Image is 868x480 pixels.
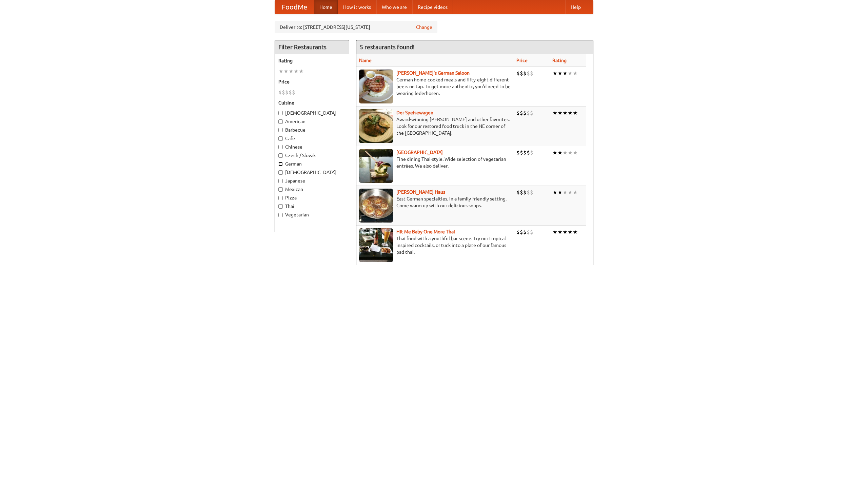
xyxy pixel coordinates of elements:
label: American [278,118,346,125]
li: $ [520,228,523,236]
a: Home [314,0,338,14]
input: Czech / Slovak [278,153,283,158]
label: Japanese [278,177,346,184]
li: $ [516,228,520,236]
input: Thai [278,204,283,209]
img: speisewagen.jpg [359,109,393,143]
li: $ [523,189,527,196]
li: $ [527,70,530,77]
li: ★ [573,189,578,196]
li: $ [527,149,530,156]
a: FoodMe [275,0,314,14]
p: Award-winning [PERSON_NAME] and other favorites. Look for our restored food truck in the NE corne... [359,116,511,136]
a: Hit Me Baby One More Thai [396,229,455,234]
li: ★ [573,149,578,156]
li: $ [523,70,527,77]
li: ★ [557,70,563,77]
img: esthers.jpg [359,70,393,103]
li: $ [516,70,520,77]
li: ★ [563,189,568,196]
li: $ [530,70,533,77]
li: $ [292,89,295,96]
li: $ [530,109,533,117]
h4: Filter Restaurants [275,40,349,54]
a: Help [565,0,586,14]
li: ★ [552,109,557,117]
label: Thai [278,203,346,210]
li: ★ [568,189,573,196]
li: $ [516,189,520,196]
li: ★ [568,149,573,156]
div: Deliver to: [STREET_ADDRESS][US_STATE] [275,21,437,33]
input: Japanese [278,179,283,183]
li: $ [530,189,533,196]
li: ★ [283,68,289,75]
input: Vegetarian [278,213,283,217]
li: $ [520,189,523,196]
p: East German specialties, in a family-friendly setting. Come warm up with our delicious soups. [359,195,511,209]
label: Vegetarian [278,211,346,218]
li: $ [285,89,289,96]
a: [PERSON_NAME] Haus [396,189,445,195]
label: Mexican [278,186,346,193]
li: ★ [563,109,568,117]
li: $ [516,109,520,117]
li: ★ [557,228,563,236]
li: ★ [557,189,563,196]
a: Change [416,24,432,31]
img: kohlhaus.jpg [359,189,393,223]
li: $ [520,149,523,156]
li: ★ [294,68,299,75]
h5: Rating [278,57,346,64]
li: ★ [552,228,557,236]
a: Name [359,58,372,63]
input: Cafe [278,136,283,141]
label: Chinese [278,143,346,150]
input: Pizza [278,196,283,200]
ng-pluralize: 5 restaurants found! [360,44,415,50]
li: ★ [568,228,573,236]
li: $ [530,228,533,236]
p: Fine dining Thai-style. Wide selection of vegetarian entrées. We also deliver. [359,156,511,169]
a: Der Speisewagen [396,110,433,115]
li: $ [527,109,530,117]
p: Thai food with a youthful bar scene. Try our tropical inspired cocktails, or tuck into a plate of... [359,235,511,255]
li: $ [520,109,523,117]
li: ★ [573,70,578,77]
li: ★ [552,149,557,156]
li: $ [289,89,292,96]
label: Czech / Slovak [278,152,346,159]
a: How it works [338,0,376,14]
li: $ [530,149,533,156]
label: German [278,160,346,167]
img: babythai.jpg [359,228,393,262]
input: Mexican [278,187,283,192]
li: ★ [573,109,578,117]
li: ★ [573,228,578,236]
li: $ [516,149,520,156]
input: Barbecue [278,128,283,132]
li: ★ [557,149,563,156]
li: ★ [289,68,294,75]
li: ★ [552,189,557,196]
li: $ [523,109,527,117]
label: [DEMOGRAPHIC_DATA] [278,169,346,176]
label: Barbecue [278,127,346,133]
input: American [278,119,283,124]
a: [PERSON_NAME]'s German Saloon [396,70,470,76]
li: ★ [299,68,304,75]
p: German home-cooked meals and fifty-eight different beers on tap. To get more authentic, you'd nee... [359,76,511,97]
li: $ [527,228,530,236]
li: $ [523,228,527,236]
a: Price [516,58,528,63]
li: $ [282,89,285,96]
li: ★ [278,68,283,75]
input: [DEMOGRAPHIC_DATA] [278,111,283,115]
li: $ [523,149,527,156]
li: ★ [552,70,557,77]
h5: Price [278,78,346,85]
input: German [278,162,283,166]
